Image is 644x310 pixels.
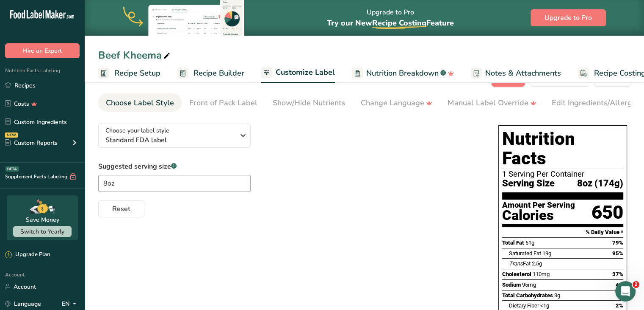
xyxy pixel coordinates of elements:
[273,97,345,109] div: Show/Hide Nutrients
[193,68,244,79] span: Recipe Builder
[6,166,19,172] div: BETA
[261,63,335,83] a: Customize Label
[276,67,335,78] span: Customize Label
[540,302,549,309] span: <1g
[525,240,534,246] span: 61g
[615,281,636,302] iframe: Intercom live chat
[502,240,524,246] span: Total Fat
[532,260,542,267] span: 2.5g
[616,302,623,309] span: 2%
[633,281,639,288] span: 2
[577,178,623,189] span: 8oz (174g)
[502,292,553,299] span: Total Carbohydrates
[5,138,58,147] div: Custom Reports
[502,282,521,288] span: Sodium
[366,68,439,79] span: Nutrition Breakdown
[327,18,454,28] span: Try our New Feature
[106,97,174,109] div: Choose Label Style
[20,228,64,236] span: Switch to Yearly
[5,132,18,138] div: NEW
[5,251,50,259] div: Upgrade Plan
[502,178,555,189] span: Serving Size
[327,0,454,36] div: Upgrade to Pro
[62,299,80,309] div: EN
[98,200,144,217] button: Reset
[485,68,561,79] span: Notes & Attachments
[5,43,80,58] button: Hire an Expert
[533,271,550,277] span: 110mg
[98,48,172,63] div: Beef Kheema
[502,201,575,209] div: Amount Per Serving
[509,250,541,256] span: Saturated Fat
[98,64,160,83] a: Recipe Setup
[522,282,536,288] span: 95mg
[612,240,623,246] span: 79%
[531,9,606,26] button: Upgrade to Pro
[372,18,426,28] span: Recipe Costing
[502,170,623,178] div: 1 Serving Per Container
[509,260,523,267] i: Trans
[98,161,251,172] label: Suggested serving size
[471,64,561,83] a: Notes & Attachments
[554,292,560,299] span: 3g
[112,204,130,214] span: Reset
[502,227,623,237] section: % Daily Value *
[612,271,623,277] span: 37%
[502,209,575,222] div: Calories
[502,129,623,168] h1: Nutrition Facts
[612,250,623,256] span: 95%
[114,68,160,79] span: Recipe Setup
[448,97,536,109] div: Manual Label Override
[509,302,539,309] span: Dietary Fiber
[502,271,531,277] span: Cholesterol
[509,260,531,267] span: Fat
[544,13,592,23] span: Upgrade to Pro
[189,97,257,109] div: Front of Pack Label
[13,226,72,237] button: Switch to Yearly
[542,250,551,256] span: 19g
[105,135,235,145] span: Standard FDA label
[98,124,251,148] button: Choose your label style Standard FDA label
[361,97,432,109] div: Change Language
[26,215,59,224] div: Save Money
[105,126,169,135] span: Choose your label style
[591,201,623,224] div: 650
[352,64,454,83] a: Nutrition Breakdown
[177,64,244,83] a: Recipe Builder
